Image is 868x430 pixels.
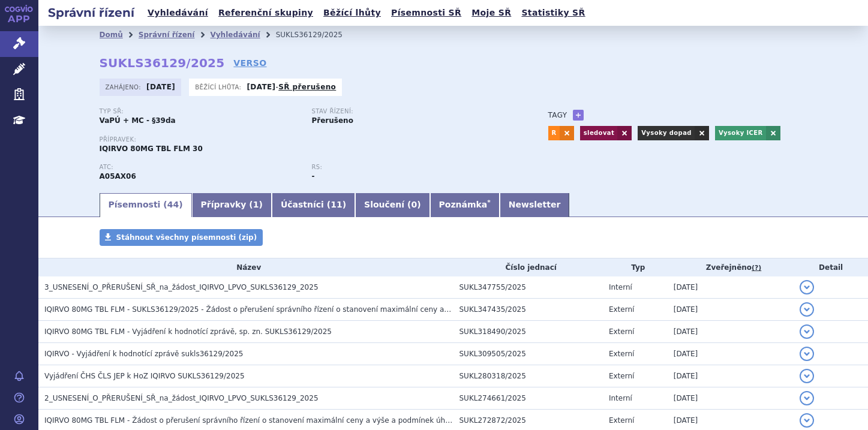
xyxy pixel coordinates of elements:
[167,200,179,209] span: 44
[580,126,617,140] a: sledovat
[800,413,814,428] button: detail
[100,229,263,246] a: Stáhnout všechny písemnosti (zip)
[668,387,794,410] td: [DATE]
[453,343,603,365] td: SUKL309505/2025
[44,305,536,314] span: IQIRVO 80MG TBL FLM - SUKLS36129/2025 - Žádost o přerušení správního řízení o stanovení maximální...
[411,200,417,209] span: 0
[44,372,245,380] span: Vyjádření ČHS ČLS JEP k HoZ IQIRVO SUKLS36129/2025
[100,164,300,171] p: ATC:
[38,258,453,276] th: Název
[668,321,794,343] td: [DATE]
[668,258,794,276] th: Zveřejněno
[44,416,536,425] span: IQIRVO 80MG TBL FLM - Žádost o přerušení správního řízení o stanovení maximální ceny a výše a pod...
[312,108,512,115] p: Stav řízení:
[100,172,136,181] strong: ELAFIBRANOR
[247,82,336,92] p: -
[312,116,353,125] strong: Přerušeno
[278,83,336,91] a: SŘ přerušeno
[146,83,175,91] strong: [DATE]
[320,5,385,21] a: Běžící lhůty
[100,56,225,70] strong: SUKLS36129/2025
[331,200,342,209] span: 11
[430,193,500,217] a: Poznámka*
[715,126,766,140] a: Vysoky ICER
[609,350,634,358] span: Externí
[44,283,319,291] span: 3_USNESENÍ_O_PŘERUŠENÍ_SŘ_na_žádost_IQIRVO_LPVO_SUKLS36129_2025
[800,324,814,339] button: detail
[312,172,315,181] strong: -
[609,305,634,314] span: Externí
[100,116,176,125] strong: VaPÚ + MC - §39da
[609,416,634,425] span: Externí
[272,193,355,217] a: Účastníci (11)
[794,258,868,276] th: Detail
[453,321,603,343] td: SUKL318490/2025
[603,258,668,276] th: Typ
[800,347,814,361] button: detail
[247,83,275,91] strong: [DATE]
[609,372,634,380] span: Externí
[638,126,695,140] a: Vysoky dopad
[100,31,123,39] a: Domů
[453,365,603,387] td: SUKL280318/2025
[100,136,524,143] p: Přípravek:
[668,276,794,299] td: [DATE]
[38,4,144,21] h2: Správní řízení
[453,387,603,410] td: SUKL274661/2025
[752,264,761,272] abbr: (?)
[800,369,814,383] button: detail
[548,108,567,122] h3: Tagy
[100,193,192,217] a: Písemnosti (44)
[573,110,584,121] a: +
[116,233,257,242] span: Stáhnout všechny písemnosti (zip)
[800,302,814,317] button: detail
[253,200,259,209] span: 1
[192,193,272,217] a: Přípravky (1)
[233,57,266,69] a: VERSO
[388,5,465,21] a: Písemnosti SŘ
[668,343,794,365] td: [DATE]
[668,299,794,321] td: [DATE]
[548,126,560,140] a: R
[668,365,794,387] td: [DATE]
[210,31,260,39] a: Vyhledávání
[312,164,512,171] p: RS:
[609,327,634,336] span: Externí
[609,394,632,402] span: Interní
[453,276,603,299] td: SUKL347755/2025
[453,258,603,276] th: Číslo jednací
[144,5,212,21] a: Vyhledávání
[276,26,358,44] li: SUKLS36129/2025
[139,31,195,39] a: Správní řízení
[800,280,814,294] button: detail
[44,350,243,358] span: IQIRVO - Vyjádření k hodnotící zprávě sukls36129/2025
[468,5,515,21] a: Moje SŘ
[44,327,332,336] span: IQIRVO 80MG TBL FLM - Vyjádření k hodnotící zprávě, sp. zn. SUKLS36129/2025
[195,82,244,92] span: Běžící lhůta:
[355,193,430,217] a: Sloučení (0)
[518,5,588,21] a: Statistiky SŘ
[453,299,603,321] td: SUKL347435/2025
[215,5,317,21] a: Referenční skupiny
[100,145,203,153] span: IQIRVO 80MG TBL FLM 30
[44,394,319,402] span: 2_USNESENÍ_O_PŘERUŠENÍ_SŘ_na_žádost_IQIRVO_LPVO_SUKLS36129_2025
[106,82,143,92] span: Zahájeno:
[609,283,632,291] span: Interní
[500,193,570,217] a: Newsletter
[800,391,814,405] button: detail
[100,108,300,115] p: Typ SŘ:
